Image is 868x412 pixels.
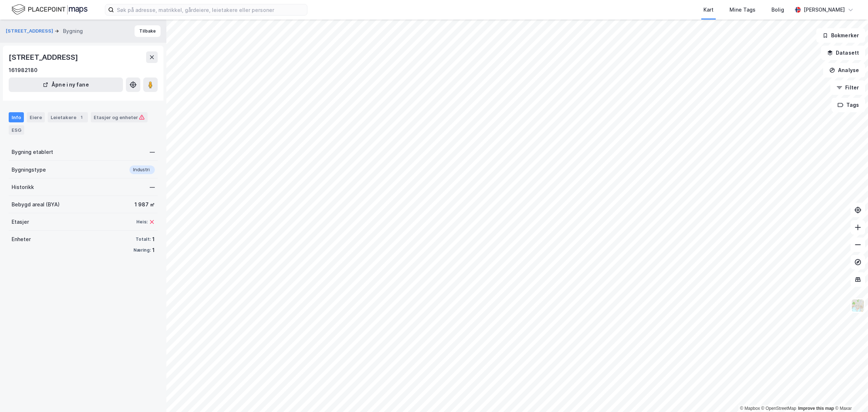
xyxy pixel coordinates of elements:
[832,377,868,412] iframe: Chat Widget
[816,28,865,43] button: Bokmerker
[9,112,24,122] div: Info
[771,5,784,14] div: Bolig
[9,125,24,135] div: ESG
[114,4,307,15] input: Søk på adresse, matrikkel, gårdeiere, leietakere eller personer
[740,406,760,411] a: Mapbox
[761,406,796,411] a: OpenStreetMap
[135,200,155,209] div: 1 987 ㎡
[729,5,756,14] div: Mine Tags
[821,46,865,60] button: Datasett
[136,219,148,225] div: Heis:
[12,235,31,244] div: Enheter
[798,406,834,411] a: Improve this map
[12,3,88,16] img: logo.f888ab2527a4732fd821a326f86c7f29.svg
[851,299,865,312] img: Z
[63,27,83,35] div: Bygning
[48,112,88,122] div: Leietakere
[12,183,34,192] div: Historikk
[12,165,46,174] div: Bygningstype
[9,51,80,63] div: [STREET_ADDRESS]
[27,112,45,122] div: Eiere
[703,5,714,14] div: Kart
[832,377,868,412] div: Kontrollprogram for chat
[830,80,865,95] button: Filter
[9,77,123,92] button: Åpne i ny fane
[12,200,60,209] div: Bebygd areal (BYA)
[804,5,845,14] div: [PERSON_NAME]
[12,218,29,226] div: Etasjer
[150,148,155,156] div: —
[135,25,161,37] button: Tilbake
[150,183,155,192] div: —
[9,66,38,75] div: 161982180
[6,28,55,35] button: [STREET_ADDRESS]
[136,236,151,242] div: Totalt:
[78,114,85,121] div: 1
[94,114,145,121] div: Etasjer og enheter
[12,148,53,156] div: Bygning etablert
[152,246,155,255] div: 1
[133,247,151,253] div: Næring:
[823,63,865,77] button: Analyse
[152,235,155,244] div: 1
[831,98,865,112] button: Tags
